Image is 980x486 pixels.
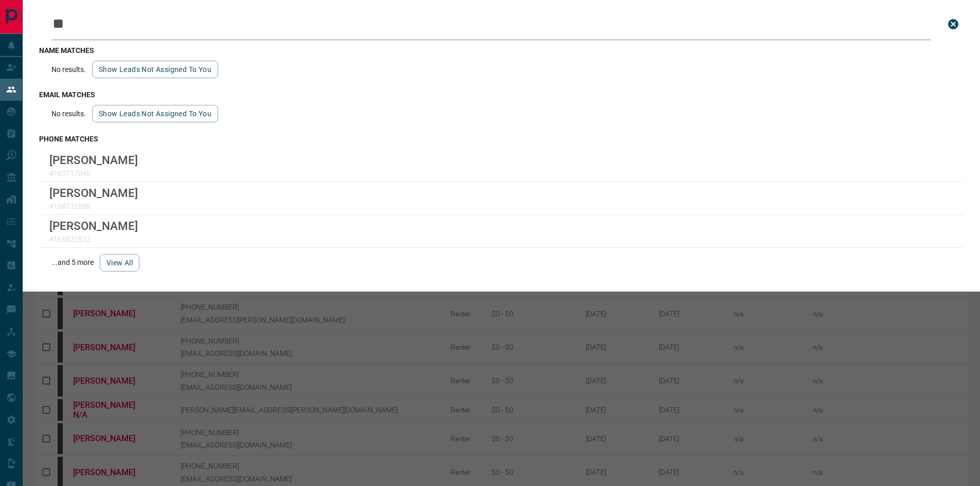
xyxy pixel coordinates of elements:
[92,105,218,122] button: show leads not assigned to you
[51,110,86,118] p: No results.
[39,290,964,298] h3: id matches
[39,135,964,143] h3: phone matches
[92,61,218,78] button: show leads not assigned to you
[49,202,138,210] p: 4168732588
[49,153,138,167] p: [PERSON_NAME]
[39,91,964,99] h3: email matches
[100,254,139,272] button: view all
[39,248,964,278] div: ...and 5 more
[943,14,964,34] button: close search bar
[49,235,138,243] p: 4165622872
[49,219,138,232] p: [PERSON_NAME]
[49,169,138,177] p: 4163717040
[49,186,138,200] p: [PERSON_NAME]
[51,65,86,74] p: No results.
[39,46,964,55] h3: name matches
